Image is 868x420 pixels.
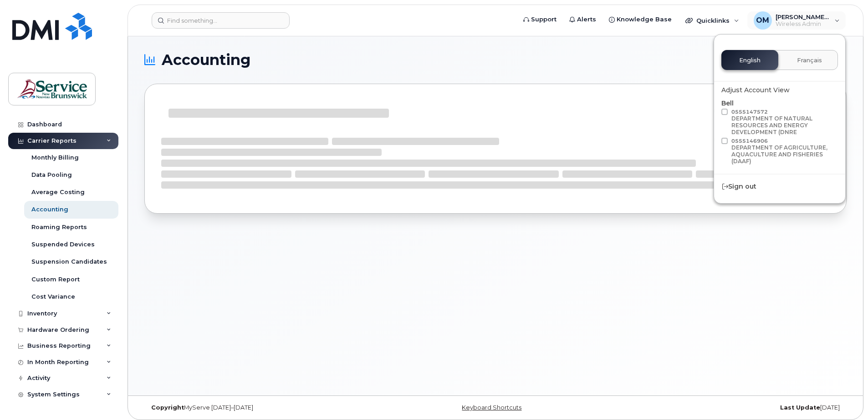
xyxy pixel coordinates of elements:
div: Sign out [714,178,845,195]
span: Accounting [162,53,250,67]
span: Français [797,57,822,64]
div: DEPARTMENT OF NATURAL RESOURCES AND ENERGY DEVELOPMENT (DNRE [731,115,835,135]
a: Keyboard Shortcuts [462,404,521,411]
div: DEPARTMENT OF AGRICULTURE, AQUACULTURE AND FISHERIES (DAAF) [731,144,835,165]
div: MyServe [DATE]–[DATE] [144,404,378,411]
span: 0555146906 [731,138,835,165]
div: Adjust Account View [721,85,838,95]
div: Bell [721,99,838,166]
div: [DATE] [613,404,847,411]
strong: Copyright [151,404,184,411]
strong: Last Update [780,404,820,411]
span: 0555147572 [731,109,835,135]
